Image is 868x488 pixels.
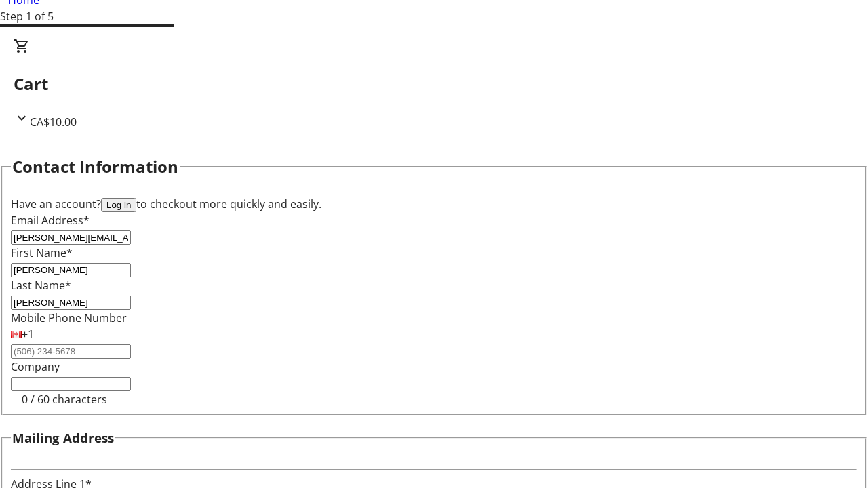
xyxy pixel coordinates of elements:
[11,245,73,260] label: First Name*
[11,196,857,212] div: Have an account? to checkout more quickly and easily.
[11,310,127,325] label: Mobile Phone Number
[101,198,136,212] button: Log in
[12,428,114,447] h3: Mailing Address
[11,359,60,374] label: Company
[30,115,77,129] span: CA$10.00
[12,155,178,179] h2: Contact Information
[11,344,131,359] input: (506) 234-5678
[11,213,90,228] label: Email Address*
[14,38,854,130] div: CartCA$10.00
[22,392,107,407] tr-character-limit: 0 / 60 characters
[14,72,854,96] h2: Cart
[11,278,71,293] label: Last Name*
